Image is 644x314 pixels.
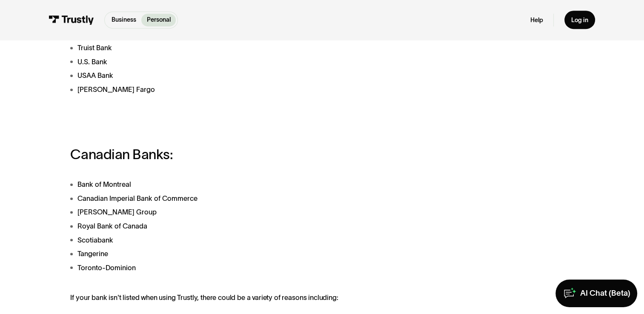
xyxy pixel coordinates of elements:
li: Truist Bank [70,43,394,53]
li: USAA Bank [70,70,394,80]
h3: Canadian Banks: [70,147,394,162]
a: Personal [141,14,175,26]
img: Trustly Logo [49,15,94,25]
li: U.S. Bank [70,57,394,67]
a: Business [106,14,141,26]
li: Toronto-Dominion [70,263,394,273]
li: [PERSON_NAME] Group [70,207,394,217]
a: Help [530,16,543,24]
div: Log in [571,16,588,24]
p: If your bank isn't listed when using Trustly, there could be a variety of reasons including: [70,294,394,302]
li: Royal Bank of Canada [70,221,394,231]
li: [PERSON_NAME] Fargo [70,84,394,94]
li: Canadian Imperial Bank of Commerce [70,193,394,203]
a: AI Chat (Beta) [555,280,637,307]
li: Scotiabank [70,235,394,245]
li: Bank of Montreal [70,179,394,189]
a: Log in [564,11,595,29]
p: Personal [147,15,171,24]
p: Business [112,15,136,24]
li: Tangerine [70,248,394,259]
div: AI Chat (Beta) [580,288,630,298]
